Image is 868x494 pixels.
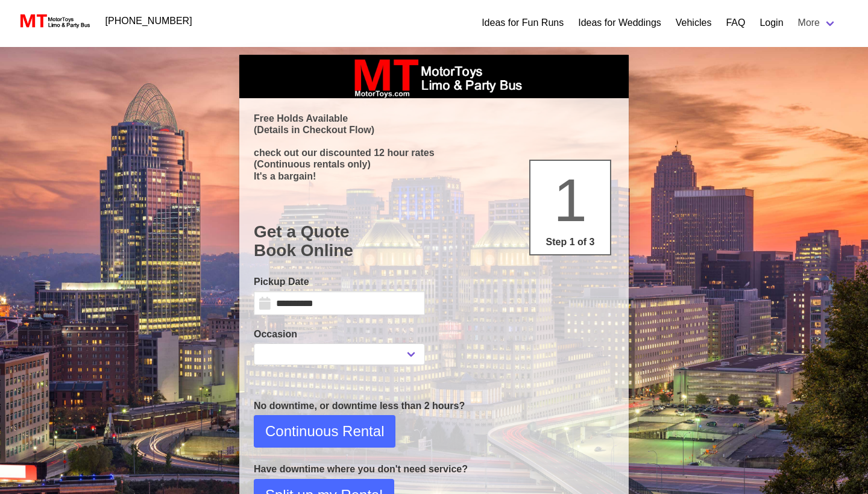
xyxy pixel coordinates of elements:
a: Ideas for Weddings [578,16,661,30]
a: FAQ [726,16,745,30]
a: [PHONE_NUMBER] [98,9,200,33]
p: It's a bargain! [254,170,614,182]
label: Occasion [254,327,425,342]
p: Have downtime where you don't need service? [254,462,614,477]
img: MotorToys Logo [17,13,91,30]
h1: Get a Quote Book Online [254,222,614,260]
a: More [791,11,844,35]
a: Ideas for Fun Runs [482,16,564,30]
p: Step 1 of 3 [535,235,605,249]
span: 1 [553,166,587,234]
a: Vehicles [676,16,712,30]
span: Continuous Rental [265,421,384,442]
p: Free Holds Available [254,113,614,124]
img: box_logo_brand.jpeg [344,55,524,98]
p: (Continuous rentals only) [254,158,614,170]
a: Login [759,16,783,30]
p: No downtime, or downtime less than 2 hours? [254,399,614,413]
p: (Details in Checkout Flow) [254,124,614,136]
button: Continuous Rental [254,415,395,448]
p: check out our discounted 12 hour rates [254,147,614,158]
label: Pickup Date [254,275,425,289]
